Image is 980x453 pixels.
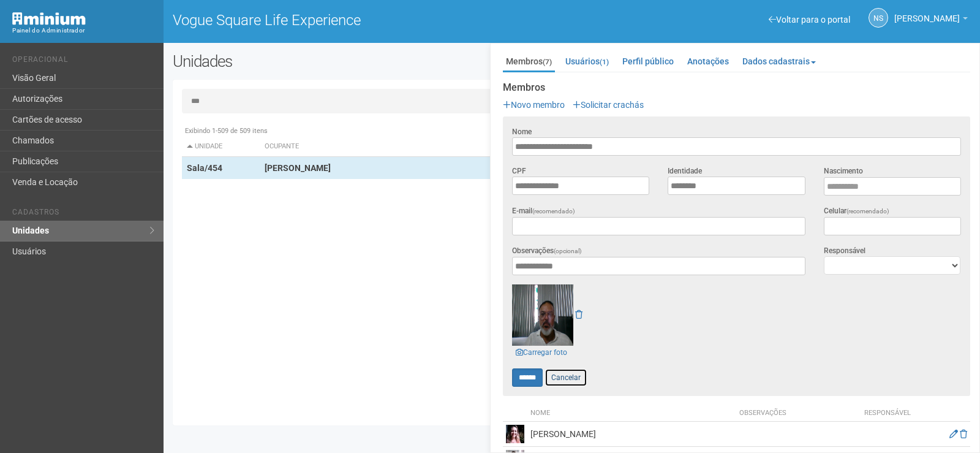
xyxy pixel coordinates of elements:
[545,368,587,387] a: Cancelar
[949,429,958,439] a: Editar membro
[532,208,575,215] span: (recomendado)
[857,405,918,422] th: Responsável
[265,163,331,173] strong: [PERSON_NAME]
[554,248,582,254] span: (opcional)
[173,12,563,28] h1: Vogue Square Life Experience
[575,310,582,319] a: Remover
[684,52,732,70] a: Anotações
[506,425,524,443] img: user.png
[894,15,968,25] a: [PERSON_NAME]
[512,166,526,177] label: CPF
[512,346,571,359] a: Carregar foto
[769,15,850,25] a: Voltar para o portal
[182,126,962,137] div: Exibindo 1-509 de 509 itens
[173,52,495,70] h2: Unidades
[543,58,552,66] small: (7)
[512,126,532,137] label: Nome
[573,100,644,110] a: Solicitar crachás
[527,405,736,422] th: Nome
[739,52,819,70] a: Dados cadastrais
[736,405,857,422] th: Observações
[12,25,154,36] div: Painel do Administrador
[187,163,222,173] strong: Sala/454
[182,137,260,157] th: Unidade: activate to sort column descending
[824,166,863,177] label: Nascimento
[12,55,154,68] li: Operacional
[824,245,865,256] label: Responsável
[260,137,632,157] th: Ocupante: activate to sort column ascending
[12,208,154,221] li: Cadastros
[894,2,960,23] span: Nicolle Silva
[503,100,565,110] a: Novo membro
[512,245,582,257] label: Observações
[503,52,555,72] a: Membros(7)
[12,12,86,25] img: Minium
[960,429,967,439] a: Excluir membro
[512,205,575,217] label: E-mail
[527,422,736,447] td: [PERSON_NAME]
[562,52,612,70] a: Usuários(1)
[869,8,888,28] a: NS
[824,205,889,217] label: Celular
[512,284,573,346] img: user.png
[668,166,702,177] label: Identidade
[503,82,970,93] strong: Membros
[846,208,889,215] span: (recomendado)
[619,52,677,70] a: Perfil público
[600,58,609,66] small: (1)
